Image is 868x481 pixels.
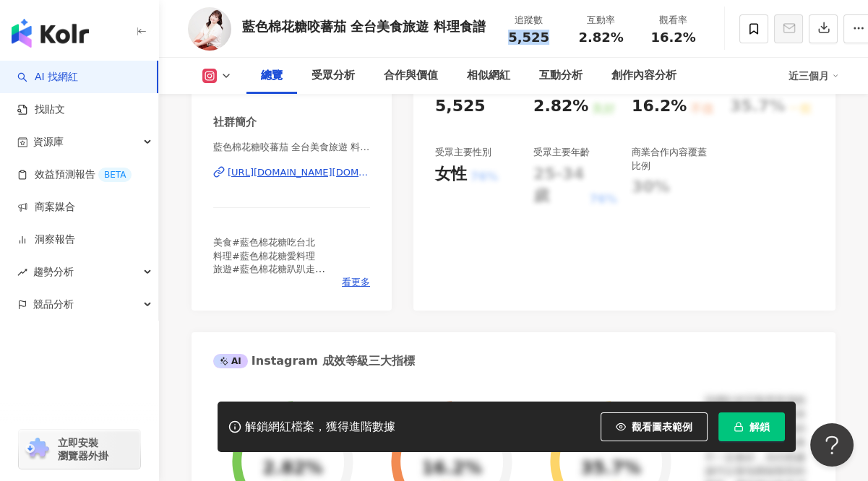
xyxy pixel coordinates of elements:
span: 趨勢分析 [33,256,74,288]
div: 受眾主要性別 [435,146,491,159]
a: 商案媒合 [17,200,75,214]
div: 解鎖網紅檔案，獲得進階數據 [245,420,395,435]
div: [URL][DOMAIN_NAME][DOMAIN_NAME] [228,166,370,179]
div: 社群簡介 [213,115,257,130]
a: chrome extension立即安裝 瀏覽器外掛 [19,430,140,469]
a: searchAI 找網紅 [17,70,78,84]
span: 16.2% [650,30,695,45]
img: logo [12,19,89,48]
div: 商業合作內容覆蓋比例 [632,146,716,172]
span: 競品分析 [33,288,74,321]
span: rise [17,267,27,277]
span: 立即安裝 瀏覽器外掛 [58,436,108,462]
div: 創作內容分析 [611,67,676,84]
button: 解鎖 [718,412,785,441]
div: 觀看率 [646,13,701,27]
img: chrome extension [23,438,51,461]
div: 2.82% [262,459,322,479]
div: 相似網紅 [467,67,510,84]
div: 受眾分析 [311,67,355,84]
div: 近三個月 [788,64,839,87]
a: [URL][DOMAIN_NAME][DOMAIN_NAME] [213,166,370,179]
div: 互動率 [574,13,629,27]
div: 女性 [435,163,467,186]
div: 2.82% [533,95,588,118]
div: 35.7% [580,459,640,479]
div: AI [213,354,248,368]
a: 洞察報告 [17,233,75,247]
div: 藍色棉花糖咬蕃茄 全台美食旅遊 料理食譜 [242,17,486,35]
div: 合作與價值 [384,67,438,84]
button: 觀看圖表範例 [601,412,708,441]
span: 觀看圖表範例 [632,421,692,433]
span: 2.82% [578,30,623,45]
a: 效益預測報告BETA [17,168,132,182]
span: 解鎖 [749,421,770,433]
a: 找貼文 [17,103,65,117]
span: 資源庫 [33,126,64,158]
div: 16.2% [632,95,687,118]
div: 5,525 [435,95,486,118]
span: 看更多 [342,276,370,289]
div: 受眾主要年齡 [533,146,590,159]
span: 美食#藍色棉花糖吃台北 料理#藍色棉花糖愛料理 旅遊#藍色棉花糖趴趴走 親子 @[DOMAIN_NAME] @yuanflavor 折扣碼「molly」 👇🔗連結在下方🔗 [213,237,348,313]
div: 互動分析 [539,67,583,84]
div: 總覽 [261,67,283,84]
img: KOL Avatar [188,7,231,51]
div: 16.2% [421,459,481,479]
span: 5,525 [508,30,549,45]
span: 藍色棉花糖咬蕃茄 全台美食旅遊 料理食譜 | [DOMAIN_NAME] [213,141,370,154]
div: Instagram 成效等級三大指標 [213,353,414,369]
div: 追蹤數 [502,13,557,27]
